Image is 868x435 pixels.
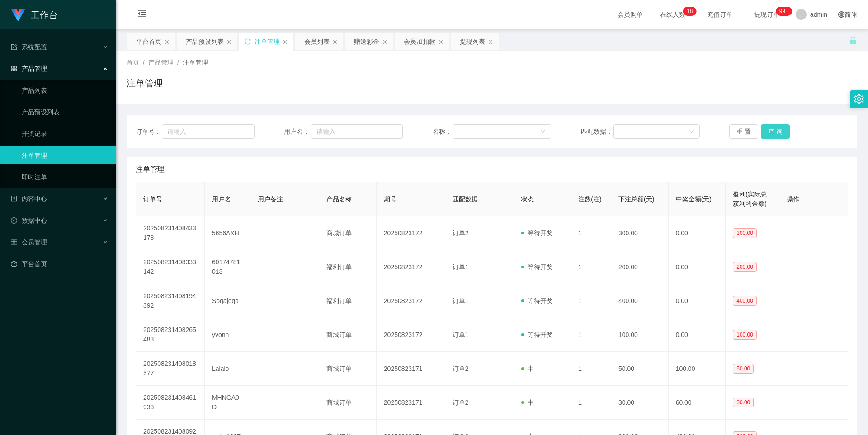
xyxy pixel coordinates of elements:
td: 0.00 [669,250,726,284]
td: 0.00 [669,318,726,352]
i: 图标: sync [245,38,251,45]
td: 20250823172 [377,250,445,284]
sup: 933 [776,7,792,16]
td: 50.00 [611,352,669,386]
span: / [143,59,145,66]
span: 等待开奖 [521,229,553,237]
span: 中奖金额(元) [676,196,712,203]
span: 等待开奖 [521,263,553,271]
i: 图标: global [838,11,844,18]
span: 300.00 [733,228,757,238]
td: 1 [571,284,611,318]
td: yvonn [205,318,250,352]
span: 50.00 [733,364,754,374]
span: 会员管理 [11,239,47,246]
td: 202508231408433178 [136,216,205,250]
i: 图标: form [11,44,17,50]
span: 订单2 [453,399,469,406]
i: 图标: check-circle-o [11,217,17,224]
span: 用户名： [284,127,311,136]
span: 订单1 [453,297,469,304]
a: 产品预设列表 [22,103,108,121]
i: 图标: close [488,39,493,45]
td: MHNGA0D [205,386,250,420]
span: 等待开奖 [521,297,553,304]
i: 图标: close [283,39,288,45]
span: 400.00 [733,296,757,306]
span: 在线人数 [656,11,690,18]
span: 订单号 [143,196,162,203]
td: Lalalo [205,352,250,386]
span: 匹配数据 [453,196,478,203]
i: 图标: down [689,129,694,135]
div: 注单管理 [255,33,280,50]
i: 图标: profile [11,196,17,202]
td: 1 [571,216,611,250]
span: 系统配置 [11,43,47,51]
span: 订单2 [453,365,469,372]
a: 工作台 [11,11,58,18]
span: 产品管理 [11,65,47,72]
td: 1 [571,352,611,386]
span: 订单1 [453,331,469,338]
span: 用户备注 [258,196,283,203]
span: 用户名 [212,196,231,203]
span: 注数(注) [578,196,601,203]
span: 产品管理 [148,59,174,66]
td: 20250823171 [377,386,445,420]
p: 1 [687,7,690,16]
td: 20250823172 [377,318,445,352]
td: 400.00 [611,284,669,318]
td: 1 [571,250,611,284]
div: 提现列表 [460,33,485,50]
span: 中 [521,365,534,372]
span: 充值订单 [703,11,737,18]
i: 图标: unlock [849,37,857,45]
span: 产品名称 [326,196,352,203]
span: 期号 [384,196,396,203]
td: 202508231408265483 [136,318,205,352]
p: 8 [690,7,693,16]
td: 商城订单 [319,216,377,250]
a: 注单管理 [22,146,108,164]
span: 注单管理 [183,59,208,66]
td: 202508231408461933 [136,386,205,420]
div: 会员加扣款 [404,33,435,50]
td: 202508231408333142 [136,250,205,284]
td: 60.00 [669,386,726,420]
span: 操作 [787,196,799,203]
td: 200.00 [611,250,669,284]
a: 即时注单 [22,168,108,186]
span: 提现订单 [750,11,784,18]
span: 订单1 [453,263,469,271]
span: 中 [521,399,534,406]
i: 图标: table [11,239,17,245]
span: 订单号： [136,127,162,136]
td: 商城订单 [319,352,377,386]
span: 数据中心 [11,217,47,224]
i: 图标: appstore-o [11,65,17,72]
a: 产品列表 [22,81,108,99]
span: 名称： [433,127,453,136]
span: 盈利(实际总获利的金额) [733,191,767,207]
i: 图标: close [226,39,232,45]
td: Sogajoga [205,284,250,318]
h1: 注单管理 [127,76,163,90]
td: 福利订单 [319,284,377,318]
td: 60174781013 [205,250,250,284]
button: 重 置 [729,124,758,139]
td: 1 [571,318,611,352]
td: 202508231408194392 [136,284,205,318]
td: 0.00 [669,216,726,250]
td: 福利订单 [319,250,377,284]
td: 0.00 [669,284,726,318]
sup: 18 [683,7,696,16]
i: 图标: menu-fold [127,0,157,29]
td: 5656AXH [205,216,250,250]
td: 20250823171 [377,352,445,386]
td: 商城订单 [319,386,377,420]
span: 匹配数据： [581,127,613,136]
div: 平台首页 [136,33,161,50]
a: 图标: dashboard平台首页 [11,255,108,273]
span: 200.00 [733,262,757,272]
